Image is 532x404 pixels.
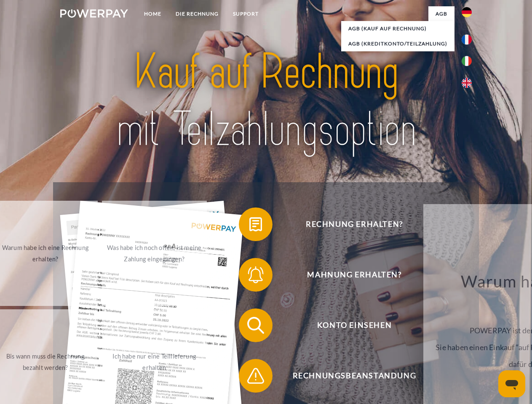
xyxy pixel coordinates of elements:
a: AGB (Kreditkonto/Teilzahlung) [341,36,454,51]
a: DIE RECHNUNG [168,6,226,21]
a: agb [428,6,454,21]
a: Was habe ich noch offen, ist meine Zahlung eingegangen? [102,201,207,306]
div: Was habe ich noch offen, ist meine Zahlung eingegangen? [107,242,202,265]
button: Rechnungsbeanstandung [239,359,458,393]
a: AGB (Kauf auf Rechnung) [341,21,454,36]
div: Ich habe nur eine Teillieferung erhalten [107,351,202,373]
img: qb_search.svg [245,315,266,336]
img: de [462,7,472,17]
img: logo-powerpay-white.svg [60,9,128,18]
img: it [462,56,472,66]
button: Konto einsehen [239,308,458,342]
img: qb_warning.svg [245,365,266,386]
a: SUPPORT [226,6,266,21]
span: Konto einsehen [251,308,457,342]
img: title-powerpay_de.svg [80,40,452,161]
img: fr [462,35,472,45]
iframe: Schaltfläche zum Öffnen des Messaging-Fensters [498,370,525,397]
a: Home [137,6,168,21]
img: en [462,78,472,88]
span: Rechnungsbeanstandung [251,359,457,393]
